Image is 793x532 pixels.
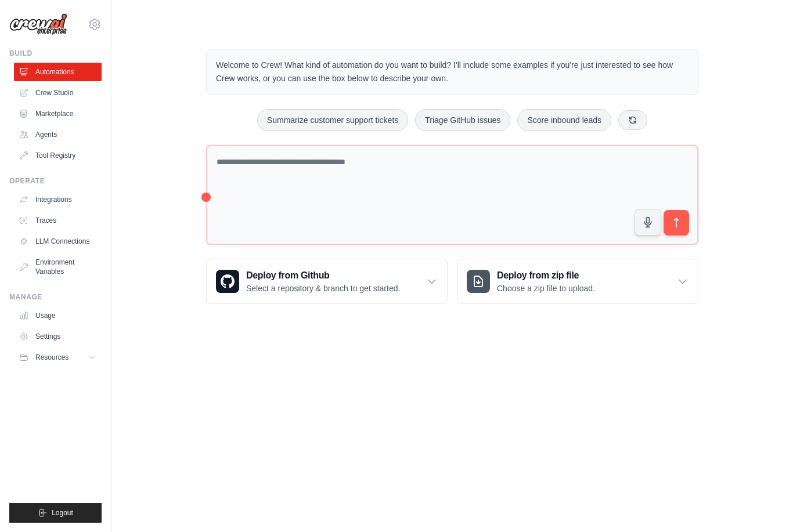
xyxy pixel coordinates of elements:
a: Automations [14,63,102,81]
button: Score inbound leads [517,109,611,131]
img: Logo [9,13,67,35]
button: Resources [14,348,102,367]
span: Resources [35,353,69,362]
a: Environment Variables [14,253,102,281]
button: Triage GitHub issues [415,109,510,131]
div: Manage [9,292,102,302]
span: Logout [52,508,73,517]
p: Choose a zip file to upload. [497,283,595,294]
a: Crew Studio [14,84,102,102]
p: Welcome to Crew! What kind of automation do you want to build? I'll include some examples if you'... [216,59,689,85]
div: Operate [9,176,102,186]
div: Build [9,49,102,58]
a: Marketplace [14,104,102,123]
a: Usage [14,306,102,325]
h3: Deploy from Github [246,269,400,283]
a: Agents [14,125,102,144]
button: Logout [9,503,102,523]
a: Settings [14,327,102,346]
button: Summarize customer support tickets [257,109,408,131]
a: Integrations [14,190,102,209]
p: Select a repository & branch to get started. [246,283,400,294]
h3: Deploy from zip file [497,269,595,283]
a: LLM Connections [14,232,102,251]
a: Traces [14,211,102,230]
a: Tool Registry [14,146,102,165]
